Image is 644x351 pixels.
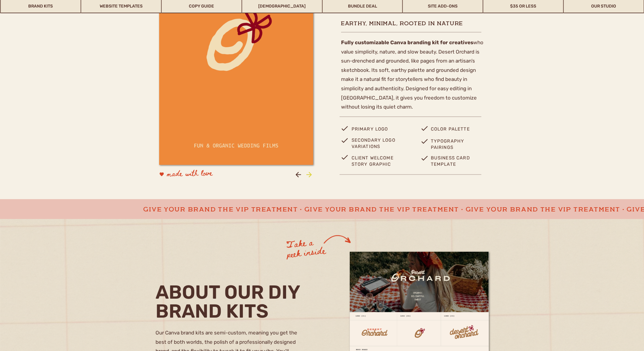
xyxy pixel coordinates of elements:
[352,137,404,148] p: Secondary logo variations
[167,168,252,182] p: made with love
[341,20,484,27] h2: Earthy, minimal, rooted in nature
[156,283,303,322] p: About Our DIY Brand Kits
[431,155,481,167] p: business card template
[352,125,406,137] p: primary logo
[431,138,474,149] p: Typography pairings
[352,155,404,167] p: Client Welcome story Graphic
[285,236,327,259] h3: Take a peek inside
[341,38,485,110] p: who value simplicity, nature, and slow beauty. Desert Orchard is sun-drenched and grounded, like ...
[341,39,473,45] b: Fully customizable Canva branding kit for creatives
[431,125,479,137] p: Color palette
